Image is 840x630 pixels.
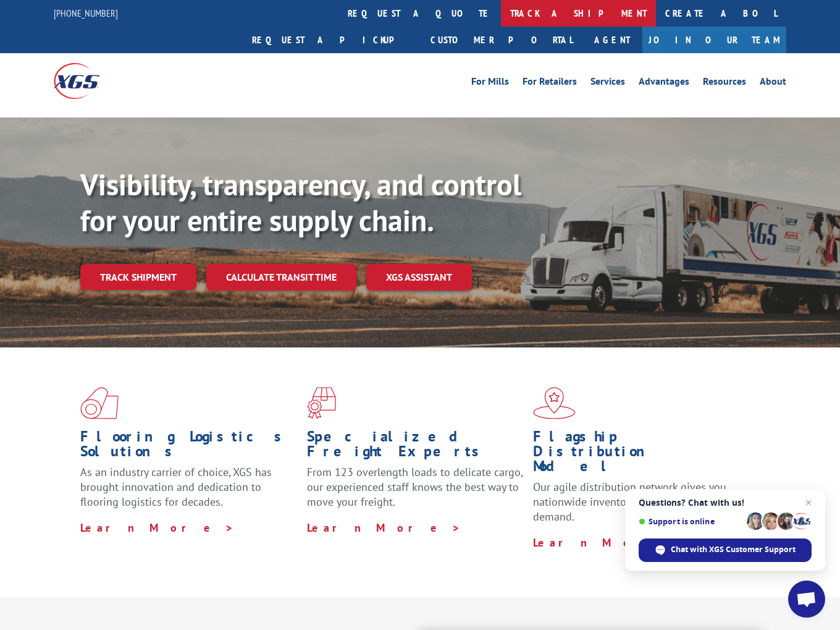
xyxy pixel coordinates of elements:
a: Customer Portal [421,27,582,53]
div: Open chat [788,581,825,618]
a: XGS ASSISTANT [366,264,472,291]
a: Calculate transit time [206,264,356,291]
a: Join Our Team [642,27,786,53]
div: Chat with XGS Customer Support [639,538,812,562]
span: Chat with XGS Customer Support [671,544,796,555]
a: Learn More > [307,521,461,535]
img: xgs-icon-focused-on-flooring-red [307,387,336,419]
a: For Retailers [523,77,577,90]
span: Our agile distribution network gives you nationwide inventory management on demand. [533,480,726,524]
b: Visibility, transparency, and control for your entire supply chain. [80,165,521,239]
a: Request a pickup [243,27,421,53]
h1: Flooring Logistics Solutions [80,429,298,465]
span: As an industry carrier of choice, XGS has brought innovation and dedication to flooring logistics... [80,465,272,509]
span: Questions? Chat with us! [639,498,812,508]
h1: Specialized Freight Experts [307,429,524,465]
span: Close chat [801,495,816,510]
p: From 123 overlength loads to delicate cargo, our experienced staff knows the best way to move you... [307,465,524,520]
a: Advantages [639,77,689,90]
a: For Mills [471,77,509,90]
a: Track shipment [80,264,196,290]
a: Learn More > [80,521,234,535]
a: Resources [703,77,746,90]
img: xgs-icon-flagship-distribution-model-red [533,387,576,419]
a: [PHONE_NUMBER] [54,7,118,19]
a: Learn More > [533,535,687,550]
h1: Flagship Distribution Model [533,429,750,480]
a: Services [590,77,625,90]
span: Support is online [639,517,742,526]
a: Agent [582,27,642,53]
img: xgs-icon-total-supply-chain-intelligence-red [80,387,119,419]
a: About [760,77,786,90]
